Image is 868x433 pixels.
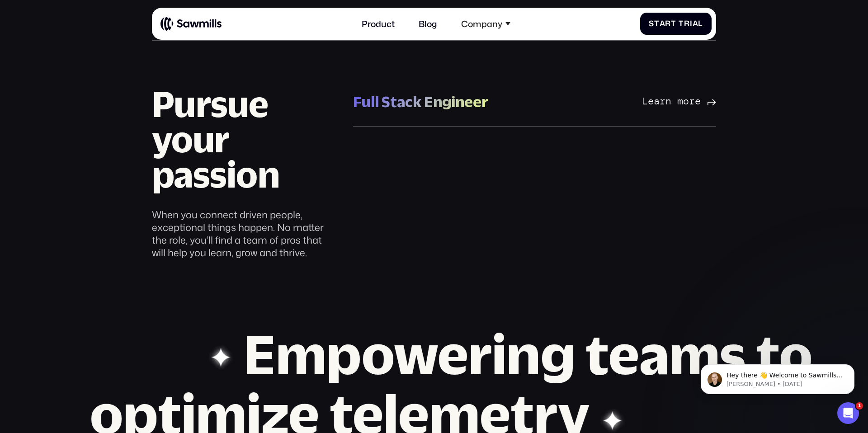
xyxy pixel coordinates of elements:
[690,19,693,28] span: i
[642,96,701,108] div: Learn more
[654,19,660,28] span: t
[454,12,517,35] div: Company
[461,19,502,29] div: Company
[665,19,671,28] span: r
[684,19,690,28] span: r
[687,345,868,409] iframe: Intercom notifications message
[353,78,716,127] a: Full Stack EngineerLearn more
[671,19,676,28] span: t
[152,86,334,192] h2: Pursue your passion
[837,402,859,424] iframe: Intercom live chat
[640,13,712,35] a: StartTrial
[353,92,488,112] div: Full Stack Engineer
[649,19,654,28] span: S
[856,402,863,409] span: 1
[693,19,698,28] span: a
[152,208,334,259] div: When you connect driven people, exceptional things happen. No matter the role, you’ll find a team...
[679,19,684,28] span: T
[412,12,444,35] a: Blog
[204,324,852,384] div: Empowering teams to
[698,19,703,28] span: l
[660,19,665,28] span: a
[355,12,401,35] a: Product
